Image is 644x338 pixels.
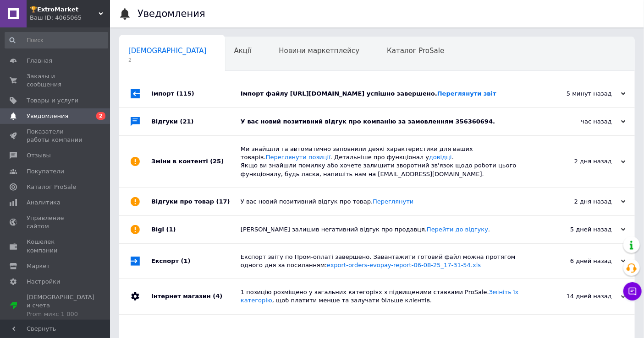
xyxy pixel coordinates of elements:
[234,47,252,55] span: Акції
[27,310,94,318] div: Prom микс 1 000
[241,145,534,178] div: Ми знайшли та автоматично заповнили деякі характеристики для ваших товарів. . Детальніше про функ...
[166,226,176,233] span: (1)
[176,90,194,97] span: (115)
[128,57,207,64] span: 2
[151,80,241,107] div: Імпорт
[429,154,452,161] a: довідці
[151,216,241,243] div: Bigl
[623,282,642,300] button: Чат с покупателем
[534,90,626,98] div: 5 минут назад
[241,253,534,269] div: Експорт звіту по Пром-оплаті завершено. Завантажити готовий файл можна протягом одного дня за пос...
[327,262,481,268] a: export-orders-evopay-report-06-08-25_17-31-54.xls
[27,293,94,318] span: [DEMOGRAPHIC_DATA] и счета
[96,112,105,120] span: 2
[210,158,224,165] span: (25)
[427,226,488,233] a: Перейти до відгуку
[30,5,99,14] span: 🏆𝗘𝘅𝘁𝗿𝗼𝗠𝗮𝗿𝗸𝗲𝘁
[534,198,626,206] div: 2 дня назад
[27,214,85,231] span: Управление сайтом
[534,118,626,126] div: час назад
[27,151,51,160] span: Отзывы
[241,198,534,206] div: У вас новий позитивний відгук про товар.
[27,238,85,254] span: Кошелек компании
[128,47,207,55] span: [DEMOGRAPHIC_DATA]
[27,97,78,105] span: Товары и услуги
[151,279,241,314] div: Інтернет магазин
[387,47,444,55] span: Каталог ProSale
[30,14,110,22] div: Ваш ID: 4065065
[241,90,534,98] div: Імпорт файлу [URL][DOMAIN_NAME] успішно завершено.
[437,90,496,97] a: Переглянути звіт
[241,289,519,304] a: Змініть їх категорію
[534,225,626,234] div: 5 дней назад
[27,57,52,65] span: Главная
[151,244,241,279] div: Експорт
[27,128,85,144] span: Показатели работы компании
[241,225,534,234] div: [PERSON_NAME] залишив негативний відгук про продавця. .
[534,257,626,265] div: 6 дней назад
[534,292,626,300] div: 14 дней назад
[241,118,534,126] div: У вас новий позитивний відгук про компанію за замовленням 356360694.
[151,108,241,135] div: Відгуки
[180,118,194,125] span: (21)
[151,136,241,188] div: Зміни в контенті
[5,32,108,48] input: Поиск
[27,167,64,176] span: Покупатели
[241,288,534,305] div: 1 позицію розміщено у загальних категоріях з підвищеними ставками ProSale. , щоб платити менше та...
[27,183,76,191] span: Каталог ProSale
[534,157,626,166] div: 2 дня назад
[27,199,61,207] span: Аналитика
[27,278,60,286] span: Настройки
[279,47,359,55] span: Новини маркетплейсу
[27,112,68,120] span: Уведомления
[216,198,230,205] span: (17)
[27,262,50,270] span: Маркет
[266,154,330,161] a: Переглянути позиції
[138,8,205,19] h1: Уведомления
[151,188,241,215] div: Відгуки про товар
[27,72,85,89] span: Заказы и сообщения
[213,293,222,300] span: (4)
[181,258,191,264] span: (1)
[373,198,413,205] a: Переглянути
